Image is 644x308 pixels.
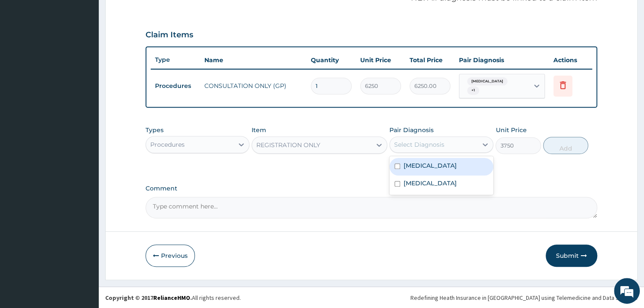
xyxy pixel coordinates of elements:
div: Chat with us now [45,48,144,59]
span: [MEDICAL_DATA] [467,77,507,86]
strong: Copyright © 2017 . [105,294,192,302]
div: Redefining Heath Insurance in [GEOGRAPHIC_DATA] using Telemedicine and Data Science! [410,293,638,302]
span: We're online! [50,97,118,183]
label: Types [146,127,164,134]
div: Minimize live chat window [141,4,161,25]
td: CONSULTATION ONLY (GP) [200,77,307,94]
label: Comment [146,185,597,192]
textarea: Type your message and hit 'Enter' [4,211,164,242]
th: Unit Price [356,51,405,69]
th: Name [200,51,307,69]
a: RelianceHMO [153,294,190,302]
label: Pair Diagnosis [389,126,434,134]
td: Procedures [151,78,200,94]
div: Select Diagnosis [394,140,444,149]
th: Quantity [307,51,356,69]
th: Type [151,52,200,68]
th: Actions [549,51,592,69]
span: + 1 [467,86,479,95]
div: Procedures [150,140,185,149]
button: Add [543,137,588,154]
h3: Claim Items [146,30,193,40]
div: REGISTRATION ONLY [256,141,320,149]
label: Item [252,126,266,134]
img: d_794563401_company_1708531726252_794563401 [16,43,35,64]
button: Previous [146,245,195,267]
label: Unit Price [495,126,526,134]
button: Submit [546,245,597,267]
th: Total Price [405,51,455,69]
label: [MEDICAL_DATA] [404,161,457,170]
label: [MEDICAL_DATA] [404,179,457,187]
th: Pair Diagnosis [455,51,549,69]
